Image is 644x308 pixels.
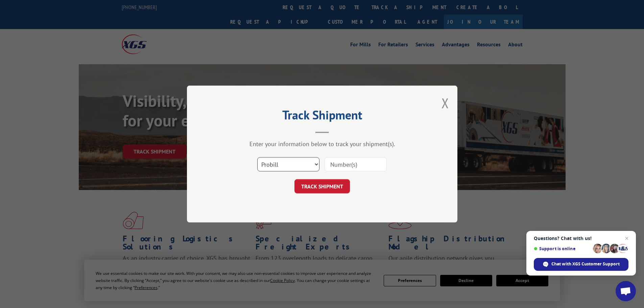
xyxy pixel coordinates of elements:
[616,281,636,301] div: Open chat
[221,110,424,123] h2: Track Shipment
[325,157,387,171] input: Number(s)
[534,236,628,241] span: Questions? Chat with us!
[442,94,449,112] button: Close modal
[534,258,628,271] div: Chat with XGS Customer Support
[221,140,424,148] div: Enter your information below to track your shipment(s).
[623,234,631,242] span: Close chat
[551,261,620,267] span: Chat with XGS Customer Support
[534,246,591,251] span: Support is online
[294,179,350,193] button: TRACK SHIPMENT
